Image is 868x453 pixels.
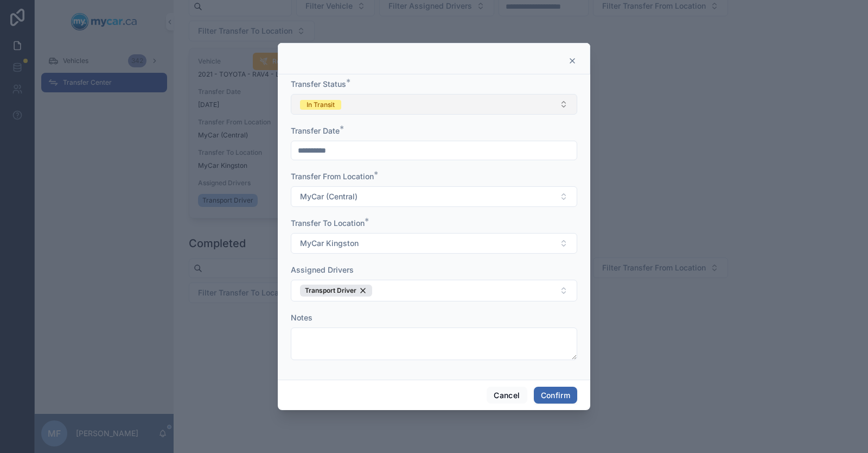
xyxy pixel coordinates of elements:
[291,280,577,301] button: Select Button
[291,233,577,254] button: Select Button
[291,94,577,115] button: Select Button
[291,186,577,207] button: Select Button
[291,172,374,181] span: Transfer From Location
[300,191,358,202] span: MyCar (Central)
[534,387,577,404] button: Confirm
[291,313,312,322] span: Notes
[291,265,354,274] span: Assigned Drivers
[291,218,365,228] span: Transfer To Location
[291,126,340,135] span: Transfer Date
[300,238,359,249] span: MyCar Kingston
[487,387,527,404] button: Cancel
[307,100,335,110] div: In Transit
[305,286,356,295] span: Transport Driver
[300,285,372,297] button: Unselect 88
[291,79,346,89] span: Transfer Status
